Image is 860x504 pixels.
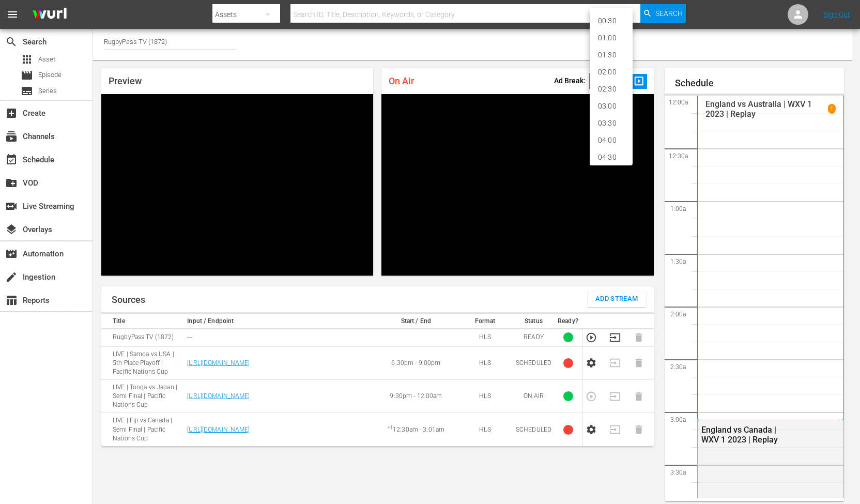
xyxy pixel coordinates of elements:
[590,81,633,98] li: 02:30
[590,29,633,47] li: 01:00
[590,98,633,115] li: 03:00
[590,149,633,166] li: 04:30
[590,132,633,149] li: 04:00
[590,64,633,81] li: 02:00
[590,47,633,64] li: 01:30
[590,12,633,29] li: 00:30
[590,115,633,132] li: 03:30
